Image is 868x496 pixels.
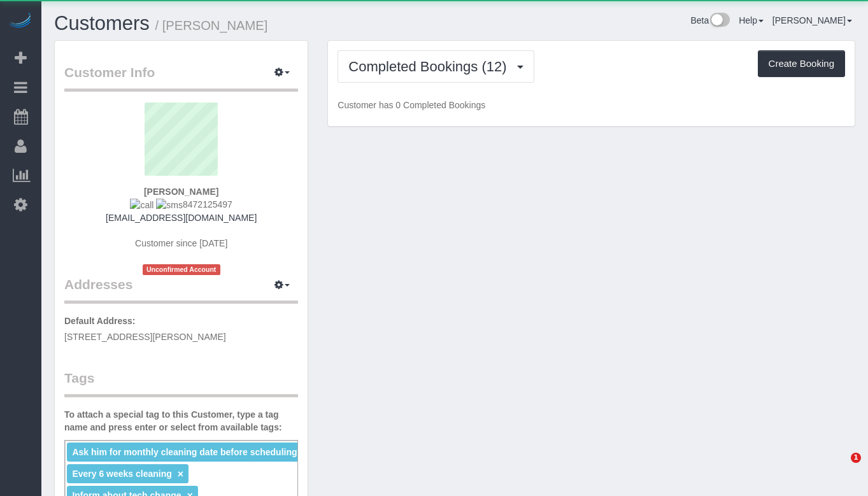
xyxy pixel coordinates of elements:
[825,453,855,483] iframe: Intercom live chat
[338,99,845,111] p: Customer has 0 Completed Bookings
[54,12,150,34] a: Customers
[338,50,534,83] button: Completed Bookings (12)
[156,199,183,211] img: sms
[106,213,257,223] a: [EMAIL_ADDRESS][DOMAIN_NAME]
[178,469,183,479] a: ×
[143,264,220,275] span: Unconfirmed Account
[709,13,730,29] img: New interface
[135,238,227,248] span: Customer since [DATE]
[64,408,298,434] label: To attach a special tag to this Customer, type a tag name and press enter or select from availabl...
[72,469,171,479] span: Every 6 weeks cleaning
[155,18,268,32] small: / [PERSON_NAME]
[348,59,513,74] span: Completed Bookings (12)
[64,332,226,342] span: [STREET_ADDRESS][PERSON_NAME]
[690,15,730,25] a: Beta
[64,63,298,92] legend: Customer Info
[8,13,33,31] img: Automaid Logo
[64,369,298,397] legend: Tags
[72,447,297,457] span: Ask him for monthly cleaning date before scheduling
[739,15,764,25] a: Help
[758,50,845,77] button: Create Booking
[144,187,218,197] strong: [PERSON_NAME]
[64,315,136,327] label: Default Address:
[130,199,153,211] img: call
[851,453,861,463] span: 1
[772,15,852,25] a: [PERSON_NAME]
[130,199,232,209] span: 8472125497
